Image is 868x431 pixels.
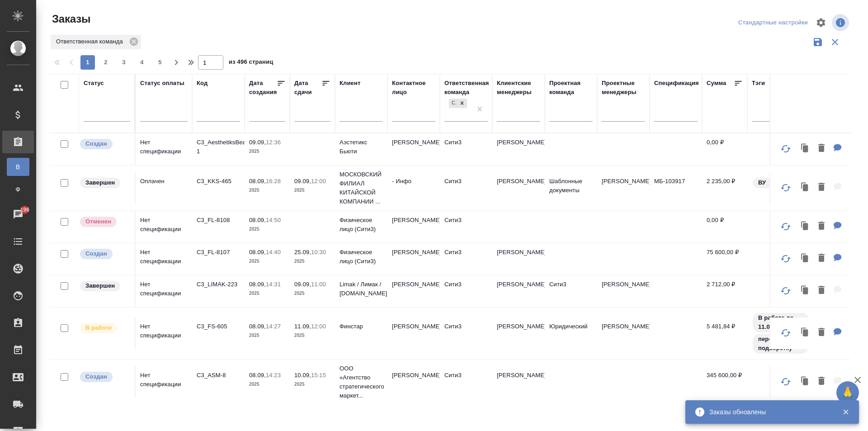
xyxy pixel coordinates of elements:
[545,172,597,204] td: Шаблонные документы
[197,248,240,257] p: C3_FL-8107
[775,280,797,302] button: Обновить
[775,248,797,270] button: Обновить
[814,249,829,268] button: Удалить
[840,383,855,402] span: 🙏
[249,281,266,288] p: 08.09,
[311,178,326,185] p: 12:00
[752,79,765,88] div: Тэги
[249,289,285,298] p: 2025
[829,217,846,236] button: Для КМ: от КВ: устный послед рус-англ в арбитражный суд, 23.09, 24.09, 25.09 + 26.09 резервный де...
[84,79,104,88] div: Статус
[294,289,330,298] p: 2025
[7,158,29,176] a: В
[135,58,149,67] span: 4
[775,177,797,199] button: Обновить
[7,180,29,199] a: Ф
[197,177,240,186] p: C3_KKS-465
[249,380,285,389] p: 2025
[266,323,281,330] p: 14:27
[249,249,266,256] p: 08.09,
[294,281,311,288] p: 09.09,
[440,317,492,349] td: Сити3
[79,138,130,150] div: Выставляется автоматически при создании заказа
[797,217,814,236] button: Клонировать
[448,98,468,109] div: Сити3
[99,55,113,70] button: 2
[387,133,440,165] td: [PERSON_NAME]
[311,249,326,256] p: 10:30
[650,172,702,204] td: МБ-103917
[311,281,326,288] p: 11:00
[440,133,492,165] td: Сити3
[709,407,829,417] div: Заказы обновлены
[797,372,814,391] button: Клонировать
[117,58,131,67] span: 3
[79,371,130,383] div: Выставляется автоматически при создании заказа
[392,79,435,97] div: Контактное лицо
[249,139,266,146] p: 09.09,
[702,275,747,307] td: 2 712,00 ₽
[826,33,844,51] button: Сбросить фильтры
[444,79,489,97] div: Ответственная команда
[266,372,281,379] p: 14:23
[814,281,829,300] button: Удалить
[136,366,192,398] td: Нет спецификации
[340,364,383,400] p: ООО «Агентство стратегического маркет...
[85,372,107,381] p: Создан
[197,322,240,331] p: C3_FS-605
[814,178,829,197] button: Удалить
[79,216,130,228] div: Выставляет КМ после отмены со стороны клиента. Если уже после запуска – КМ пишет ПМу про отмену, ...
[85,281,115,290] p: Завершен
[266,178,281,185] p: 16:28
[135,55,149,70] button: 4
[440,275,492,307] td: Сити3
[294,178,311,185] p: 09.09,
[311,323,326,330] p: 12:00
[602,79,645,97] div: Проектные менеджеры
[136,317,192,349] td: Нет спецификации
[797,281,814,300] button: Клонировать
[836,408,855,416] button: Закрыть
[266,217,281,223] p: 14:50
[294,323,311,330] p: 11.09,
[492,243,545,275] td: [PERSON_NAME]
[440,211,492,243] td: Сити3
[492,275,545,307] td: [PERSON_NAME]
[11,185,25,194] span: Ф
[440,172,492,204] td: Сити3
[249,147,285,156] p: 2025
[136,275,192,307] td: Нет спецификации
[387,275,440,307] td: [PERSON_NAME]
[814,139,829,158] button: Удалить
[340,138,383,156] p: Аэстетикс Бьюти
[387,366,440,398] td: [PERSON_NAME]
[197,280,240,289] p: C3_LIMAK-223
[11,162,25,171] span: В
[136,172,192,204] td: Оплачен
[340,248,383,266] p: Физическое лицо (Сити3)
[15,205,35,214] span: 196
[492,172,545,204] td: [PERSON_NAME]
[311,372,326,379] p: 15:15
[702,211,747,243] td: 0,00 ₽
[249,79,277,97] div: Дата создания
[50,12,90,26] span: Заказы
[654,79,699,88] div: Спецификация
[702,172,747,204] td: 2 235,00 ₽
[492,317,545,349] td: [PERSON_NAME]
[836,381,859,404] button: 🙏
[758,335,803,353] p: передать на подвёрстку
[153,55,167,70] button: 5
[387,317,440,349] td: [PERSON_NAME]
[79,280,130,292] div: Выставляет КМ при направлении счета или после выполнения всех работ/сдачи заказа клиенту. Окончат...
[85,139,107,148] p: Создан
[197,138,240,156] p: C3_AesthetiksBeauty-1
[702,243,747,275] td: 75 600,00 ₽
[294,79,321,97] div: Дата сдачи
[752,177,851,189] div: ВУ
[294,249,311,256] p: 25.09,
[229,57,273,70] span: из 496 страниц
[775,371,797,393] button: Обновить
[702,366,747,398] td: 345 600,00 ₽
[79,322,130,334] div: Выставляет ПМ после принятия заказа от КМа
